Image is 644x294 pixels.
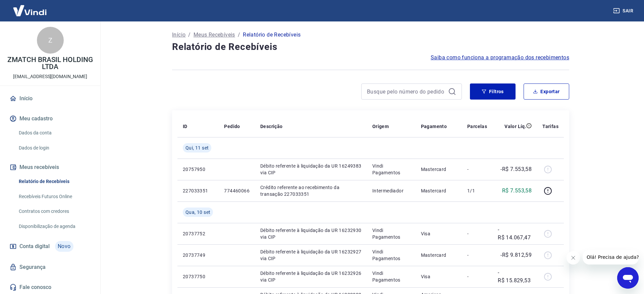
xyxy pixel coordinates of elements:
[55,241,73,252] span: Novo
[224,123,240,130] p: Pedido
[8,0,52,21] img: Vindi
[172,40,569,54] h4: Relatório de Recebíveis
[238,31,240,39] p: /
[16,204,92,218] a: Contratos com credores
[243,31,301,39] p: Relatório de Recebíveis
[185,209,210,216] span: Qua, 10 set
[421,123,447,130] p: Pagamento
[500,251,532,259] p: -R$ 9.812,59
[183,230,213,237] p: 20737752
[5,56,95,70] p: ZMATCH BRASIL HOLDING LTDA
[224,187,250,194] p: 774460066
[372,270,410,283] p: Vindi Pagamentos
[467,187,487,194] p: 1/1
[467,230,487,237] p: -
[372,227,410,240] p: Vindi Pagamentos
[4,5,56,10] span: Olá! Precisa de ajuda?
[467,252,487,258] p: -
[183,187,213,194] p: 227033351
[372,163,410,176] p: Vindi Pagamentos
[500,165,532,173] p: -R$ 7.553,58
[16,220,92,233] a: Disponibilização de agenda
[372,187,410,194] p: Intermediador
[260,270,362,283] p: Débito referente à liquidação da UR 16232926 via CIP
[185,144,209,151] span: Qui, 11 set
[8,160,92,175] button: Meus recebíveis
[183,252,213,258] p: 20737749
[367,86,445,97] input: Busque pelo número do pedido
[260,248,362,262] p: Débito referente à liquidação da UR 16232927 via CIP
[16,190,92,203] a: Recebíveis Futuros Online
[498,269,532,285] p: -R$ 15.829,53
[194,31,235,39] a: Meus Recebíveis
[421,166,457,173] p: Mastercard
[8,260,92,275] a: Segurança
[16,126,92,140] a: Dados da conta
[372,123,389,130] p: Origem
[502,187,532,195] p: R$ 7.553,58
[8,238,92,254] a: Conta digitalNovo
[467,273,487,280] p: -
[260,227,362,240] p: Débito referente à liquidação da UR 16232930 via CIP
[421,187,457,194] p: Mastercard
[183,123,187,130] p: ID
[8,91,92,106] a: Início
[13,73,87,80] p: [EMAIL_ADDRESS][DOMAIN_NAME]
[470,83,516,100] button: Filtros
[431,54,569,62] a: Saiba como funciona a programação dos recebimentos
[372,248,410,262] p: Vindi Pagamentos
[37,27,64,54] div: Z
[467,166,487,173] p: -
[524,83,569,100] button: Exportar
[583,250,639,264] iframe: Mensagem da empresa
[260,163,362,176] p: Débito referente à liquidação da UR 16249383 via CIP
[16,141,92,155] a: Dados de login
[542,123,558,130] p: Tarifas
[260,123,283,130] p: Descrição
[19,242,50,251] span: Conta digital
[172,31,185,39] a: Início
[504,123,526,130] p: Valor Líq.
[8,111,92,126] button: Meu cadastro
[617,267,639,289] iframe: Botão para abrir a janela de mensagens
[16,175,92,188] a: Relatório de Recebíveis
[421,273,457,280] p: Visa
[183,166,213,173] p: 20757950
[498,226,532,242] p: -R$ 14.067,47
[612,5,636,17] button: Sair
[188,31,191,39] p: /
[183,273,213,280] p: 20737750
[421,252,457,258] p: Mastercard
[421,230,457,237] p: Visa
[467,123,487,130] p: Parcelas
[567,251,580,264] iframe: Fechar mensagem
[260,184,362,197] p: Crédito referente ao recebimento da transação 227033351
